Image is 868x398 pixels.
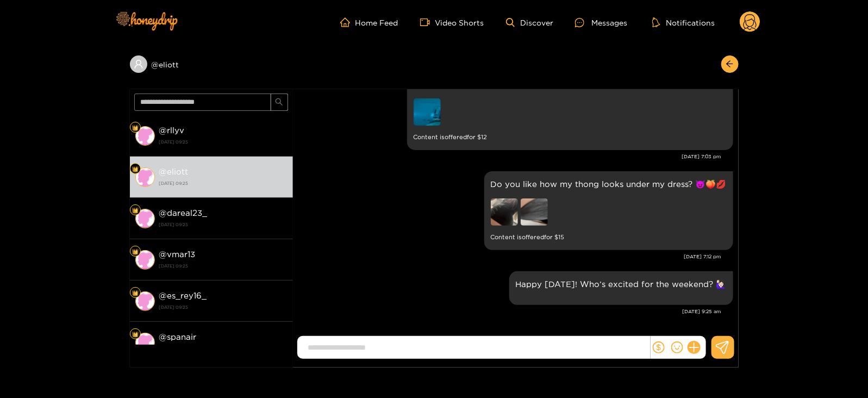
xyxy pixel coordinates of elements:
strong: @ dareal23_ [159,208,208,217]
a: Video Shorts [420,17,484,27]
div: Sep. 25, 7:12 pm [484,171,733,250]
img: preview [414,98,441,126]
strong: [DATE] 09:25 [159,178,288,188]
div: [DATE] 7:03 pm [298,153,722,160]
span: video-camera [420,17,435,27]
strong: @ vmar13 [159,250,196,259]
div: [DATE] 9:25 am [298,308,722,315]
img: Fan Level [132,248,139,255]
button: Notifications [649,17,718,28]
img: Fan Level [132,125,139,131]
strong: @ eliott [159,167,189,176]
img: Fan Level [132,166,139,172]
span: home [340,17,355,27]
div: Sep. 24, 7:03 pm [407,59,733,150]
small: Content is offered for $ 12 [414,131,727,144]
div: @eliott [130,55,293,73]
strong: [DATE] 09:25 [159,261,288,271]
strong: [DATE] 17:10 [159,344,288,353]
img: preview [491,198,518,226]
button: dollar [651,339,667,356]
img: conversation [135,126,155,146]
img: conversation [135,250,155,270]
img: Fan Level [132,207,139,214]
img: conversation [135,291,155,311]
span: smile [671,341,683,353]
span: user [134,59,143,69]
span: arrow-left [726,60,734,69]
img: preview [521,198,548,226]
strong: @ spanair [159,332,197,341]
strong: [DATE] 09:25 [159,220,288,229]
button: arrow-left [721,55,739,73]
p: Do you like how my thong looks under my dress? 😈🍑💋 [491,178,727,190]
span: dollar [653,341,665,353]
strong: [DATE] 09:25 [159,302,288,312]
img: conversation [135,167,155,187]
a: Discover [506,18,553,27]
span: search [275,98,283,107]
img: conversation [135,209,155,228]
div: Messages [575,16,627,29]
p: Happy [DATE]! Who’s excited for the weekend? 🙋🏻‍♀️ [516,278,727,290]
div: Sep. 26, 9:25 am [509,271,733,305]
strong: @ rllyv [159,126,185,135]
a: Home Feed [340,17,398,27]
small: Content is offered for $ 15 [491,231,727,244]
button: search [271,94,288,111]
div: [DATE] 7:12 pm [298,253,722,260]
img: Fan Level [132,290,139,296]
img: Fan Level [132,331,139,338]
img: conversation [135,333,155,352]
strong: [DATE] 09:25 [159,137,288,147]
strong: @ es_rey16_ [159,291,207,300]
